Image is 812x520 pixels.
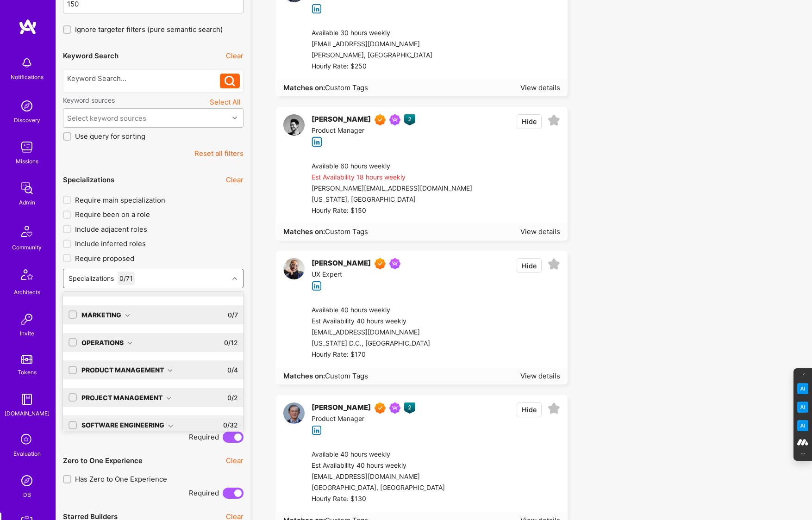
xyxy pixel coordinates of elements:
[166,396,171,401] i: icon ArrowDown
[63,96,115,105] label: Keyword sources
[227,360,238,379] div: 0 / 4
[63,456,143,465] div: Zero to One Experience
[283,227,325,236] strong: Matches on:
[19,198,35,207] div: Admin
[14,287,40,297] div: Architects
[226,175,244,185] button: Clear
[312,402,371,414] div: [PERSON_NAME]
[16,265,38,287] img: Architects
[312,4,322,14] i: icon linkedIn
[13,449,41,458] div: Evaluation
[312,281,322,291] i: icon linkedIn
[312,494,445,505] div: Hourly Rate: $130
[797,420,808,431] img: Jargon Buster icon
[312,125,415,136] div: Product Manager
[5,409,50,418] div: [DOMAIN_NAME]
[312,471,445,483] div: [EMAIL_ADDRESS][DOMAIN_NAME]
[63,51,119,61] div: Keyword Search
[63,175,114,185] div: Specializations
[312,414,415,425] div: Product Manager
[18,97,36,115] img: discovery
[312,39,436,50] div: [EMAIL_ADDRESS][DOMAIN_NAME]
[12,242,42,252] div: Community
[207,96,244,108] button: Select All
[312,316,436,327] div: Est Availability 40 hours weekly
[312,305,436,316] div: Available 40 hours weekly
[312,161,472,172] div: Available 60 hours weekly
[312,172,472,183] div: Est Availability 18 hours weekly
[232,276,237,281] i: icon Chevron
[517,258,542,273] button: Hide
[312,183,472,194] div: [PERSON_NAME][EMAIL_ADDRESS][DOMAIN_NAME]
[75,25,223,34] span: Ignore targeter filters (pure semantic search)
[312,50,436,61] div: [PERSON_NAME], [GEOGRAPHIC_DATA]
[75,224,147,234] span: Include adjacent roles
[81,420,173,430] div: Software Engineering
[81,310,130,320] div: Marketing
[548,114,560,127] i: icon EmptyStar
[283,371,325,380] strong: Matches on:
[75,195,165,205] span: Require main specialization
[16,220,38,242] img: Community
[375,258,386,269] img: Exceptional A.Teamer
[67,113,146,123] div: Select keyword sources
[312,28,436,39] div: Available 30 hours weekly
[21,355,32,364] img: tokens
[18,367,37,377] div: Tokens
[389,402,400,414] img: Been on Mission
[520,371,560,381] div: View details
[19,19,37,35] img: logo
[127,340,132,346] i: icon ArrowDown
[325,227,368,236] span: Custom Tags
[797,383,808,394] img: Key Point Extractor icon
[312,269,404,280] div: UX Expert
[75,131,145,141] span: Use query for sorting
[189,432,219,442] span: Required
[283,83,325,92] strong: Matches on:
[118,272,135,285] div: 0 / 71
[283,114,305,147] a: User Avatar
[232,116,237,120] i: icon Chevron
[389,114,400,125] img: Been on Mission
[69,273,114,283] div: Specializations
[325,371,368,380] span: Custom Tags
[375,402,386,414] img: Exceptional A.Teamer
[18,179,36,198] img: admin teamwork
[168,423,173,428] i: icon ArrowDown
[283,402,305,424] img: User Avatar
[312,327,436,338] div: [EMAIL_ADDRESS][DOMAIN_NAME]
[75,210,150,219] span: Require been on a role
[520,227,560,236] div: View details
[312,483,445,494] div: [GEOGRAPHIC_DATA], [GEOGRAPHIC_DATA]
[223,415,238,434] div: 0 / 32
[18,310,36,328] img: Invite
[375,114,386,125] img: Exceptional A.Teamer
[312,449,445,460] div: Available 40 hours weekly
[283,402,305,435] a: User Avatar
[18,431,36,449] i: icon SelectionTeam
[18,471,36,490] img: Admin Search
[75,474,167,484] span: Has Zero to One Experience
[312,460,445,471] div: Est Availability 40 hours weekly
[312,425,322,436] i: icon linkedIn
[224,333,238,352] div: 0 / 12
[520,83,560,93] div: View details
[125,313,130,318] i: icon ArrowDown
[20,328,34,338] div: Invite
[227,388,238,407] div: 0 / 2
[11,72,44,82] div: Notifications
[75,239,146,248] span: Include inferred roles
[81,338,132,347] div: Operations
[325,83,368,92] span: Custom Tags
[283,114,305,136] img: User Avatar
[16,156,38,166] div: Missions
[548,258,560,271] i: icon EmptyStar
[194,149,244,158] button: Reset all filters
[389,258,400,269] img: Been on Mission
[226,456,244,465] button: Clear
[81,393,171,402] div: Project Management
[23,490,31,500] div: DB
[548,402,560,415] i: icon EmptyStar
[312,258,371,269] div: [PERSON_NAME]
[81,365,173,375] div: Product Management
